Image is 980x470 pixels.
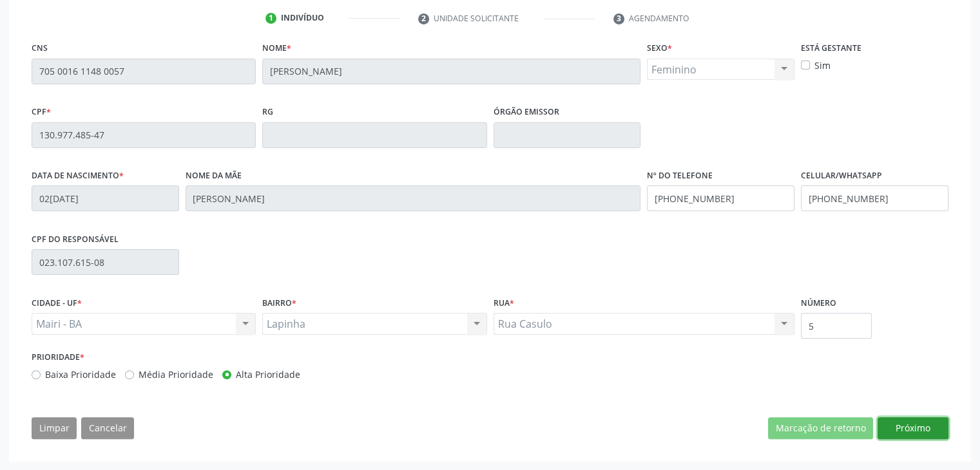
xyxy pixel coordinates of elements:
[494,102,559,122] label: Órgão emissor
[878,417,948,439] button: Próximo
[32,166,124,186] label: Data de nascimento
[81,417,134,439] button: Cancelar
[814,59,831,72] label: Sim
[647,39,672,59] label: Sexo
[32,417,77,439] button: Limpar
[768,417,873,439] button: Marcação de retorno
[265,13,277,24] div: 1
[32,229,119,249] label: CPF do responsável
[801,293,836,313] label: Número
[32,39,48,59] label: CNS
[801,185,948,211] input: (__) _____-_____
[262,293,296,313] label: BAIRRO
[647,166,713,186] label: Nº do Telefone
[32,185,179,211] input: __/__/____
[45,368,116,381] label: Baixa Prioridade
[186,166,242,186] label: Nome da mãe
[647,185,794,211] input: (__) _____-_____
[32,249,179,275] input: ___.___.___-__
[262,102,273,122] label: RG
[139,368,213,381] label: Média Prioridade
[801,39,861,59] label: Está gestante
[32,102,51,122] label: CPF
[32,293,82,313] label: CIDADE - UF
[494,293,514,313] label: Rua
[801,166,882,186] label: Celular/WhatsApp
[262,39,291,59] label: Nome
[32,348,84,368] label: Prioridade
[236,368,300,381] label: Alta Prioridade
[281,12,324,24] div: Indivíduo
